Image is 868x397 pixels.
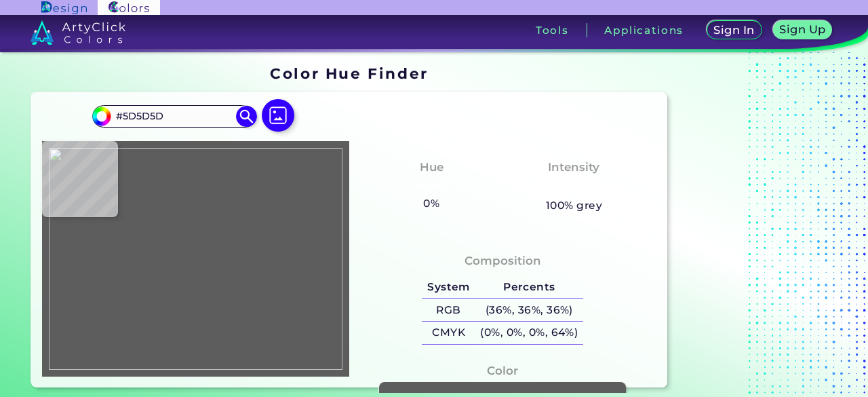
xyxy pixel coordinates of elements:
[475,276,583,299] h5: Percents
[781,24,823,35] h5: Sign Up
[715,25,753,35] h5: Sign In
[546,197,602,214] h5: 100% grey
[41,1,87,14] img: ArtyClick Design logo
[111,107,237,126] input: type color..
[422,322,475,344] h5: CMYK
[673,60,842,392] iframe: Advertisement
[420,157,443,177] h4: Hue
[418,195,444,212] h5: 0%
[31,20,126,45] img: logo_artyclick_colors_white.svg
[709,22,759,39] a: Sign In
[409,178,454,195] h3: None
[236,106,256,126] img: icon search
[475,322,583,344] h5: (0%, 0%, 0%, 64%)
[475,299,583,321] h5: (36%, 36%, 36%)
[604,25,684,35] h3: Applications
[49,148,342,370] img: 02a3fdf8-ea81-4b56-8e9b-ad3e9aadb427
[548,157,599,177] h4: Intensity
[536,25,569,35] h3: Tools
[270,63,428,83] h1: Color Hue Finder
[551,178,597,195] h3: None
[422,276,475,299] h5: System
[487,361,518,381] h4: Color
[776,22,829,39] a: Sign Up
[465,251,541,271] h4: Composition
[422,299,475,321] h5: RGB
[262,99,294,132] img: icon picture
